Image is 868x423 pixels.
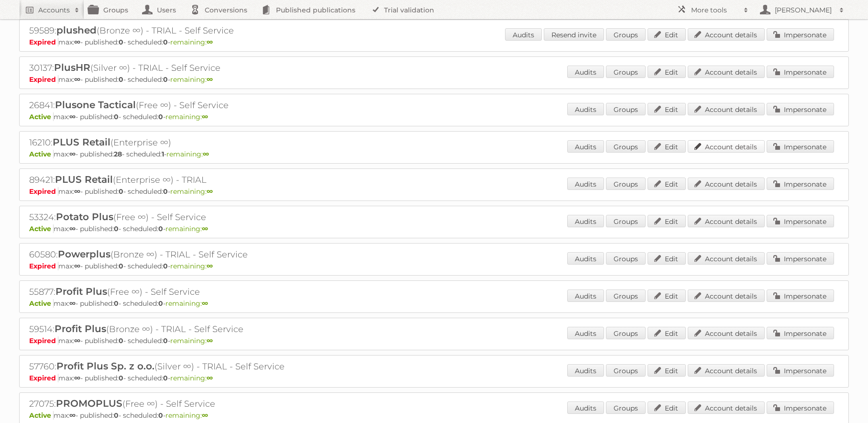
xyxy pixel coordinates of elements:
[158,411,163,420] strong: 0
[29,374,839,382] p: max: - published: - scheduled: -
[207,187,213,196] strong: ∞
[55,174,113,185] span: PLUS Retail
[567,103,604,115] a: Audits
[170,187,213,196] span: remaining:
[767,401,834,414] a: Impersonate
[170,262,213,270] span: remaining:
[772,5,835,15] h2: [PERSON_NAME]
[606,66,646,78] a: Groups
[648,140,686,153] a: Edit
[54,62,90,73] span: PlusHR
[56,24,97,36] span: plushed
[567,66,604,78] a: Audits
[767,178,834,190] a: Impersonate
[165,411,208,420] span: remaining:
[29,224,54,233] span: Active
[691,5,739,15] h2: More tools
[29,38,58,46] span: Expired
[29,174,364,186] h2: 89421: (Enterprise ∞) - TRIAL
[688,28,765,41] a: Account details
[29,24,364,37] h2: 59589: (Bronze ∞) - TRIAL - Self Service
[648,215,686,227] a: Edit
[606,327,646,339] a: Groups
[29,211,364,223] h2: 53324: (Free ∞) - Self Service
[29,38,839,46] p: max: - published: - scheduled: -
[163,336,168,345] strong: 0
[606,289,646,302] a: Groups
[74,38,80,46] strong: ∞
[114,299,119,308] strong: 0
[202,411,208,420] strong: ∞
[29,136,364,149] h2: 16210: (Enterprise ∞)
[202,224,208,233] strong: ∞
[165,224,208,233] span: remaining:
[29,150,54,158] span: Active
[170,38,213,46] span: remaining:
[688,289,765,302] a: Account details
[29,336,839,345] p: max: - published: - scheduled: -
[688,140,765,153] a: Account details
[567,215,604,227] a: Audits
[119,336,123,345] strong: 0
[688,178,765,190] a: Account details
[767,289,834,302] a: Impersonate
[29,99,364,111] h2: 26841: (Free ∞) - Self Service
[119,262,123,270] strong: 0
[606,140,646,153] a: Groups
[29,360,364,373] h2: 57760: (Silver ∞) - TRIAL - Self Service
[114,112,119,121] strong: 0
[55,99,136,111] span: Plusone Tactical
[505,28,542,41] a: Audits
[567,327,604,339] a: Audits
[69,112,76,121] strong: ∞
[119,187,123,196] strong: 0
[53,136,110,148] span: PLUS Retail
[165,112,208,121] span: remaining:
[606,364,646,377] a: Groups
[29,187,839,196] p: max: - published: - scheduled: -
[29,75,839,84] p: max: - published: - scheduled: -
[648,401,686,414] a: Edit
[567,140,604,153] a: Audits
[606,178,646,190] a: Groups
[29,374,58,382] span: Expired
[56,360,154,372] span: Profit Plus Sp. z o.o.
[170,336,213,345] span: remaining:
[29,112,54,121] span: Active
[29,398,364,410] h2: 27075: (Free ∞) - Self Service
[69,299,76,308] strong: ∞
[648,28,686,41] a: Edit
[767,28,834,41] a: Impersonate
[29,187,58,196] span: Expired
[74,336,80,345] strong: ∞
[567,252,604,265] a: Audits
[567,401,604,414] a: Audits
[606,252,646,265] a: Groups
[29,262,839,270] p: max: - published: - scheduled: -
[166,150,209,158] span: remaining:
[767,140,834,153] a: Impersonate
[56,398,122,409] span: PROMOPLUS
[207,262,213,270] strong: ∞
[119,38,123,46] strong: 0
[74,262,80,270] strong: ∞
[648,364,686,377] a: Edit
[207,374,213,382] strong: ∞
[69,224,76,233] strong: ∞
[606,28,646,41] a: Groups
[567,364,604,377] a: Audits
[767,252,834,265] a: Impersonate
[74,187,80,196] strong: ∞
[163,262,168,270] strong: 0
[163,75,168,84] strong: 0
[29,299,54,308] span: Active
[170,75,213,84] span: remaining:
[29,286,364,298] h2: 55877: (Free ∞) - Self Service
[29,224,839,233] p: max: - published: - scheduled: -
[114,150,122,158] strong: 28
[688,103,765,115] a: Account details
[544,28,604,41] a: Resend invite
[767,103,834,115] a: Impersonate
[38,5,70,15] h2: Accounts
[29,62,364,74] h2: 30137: (Silver ∞) - TRIAL - Self Service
